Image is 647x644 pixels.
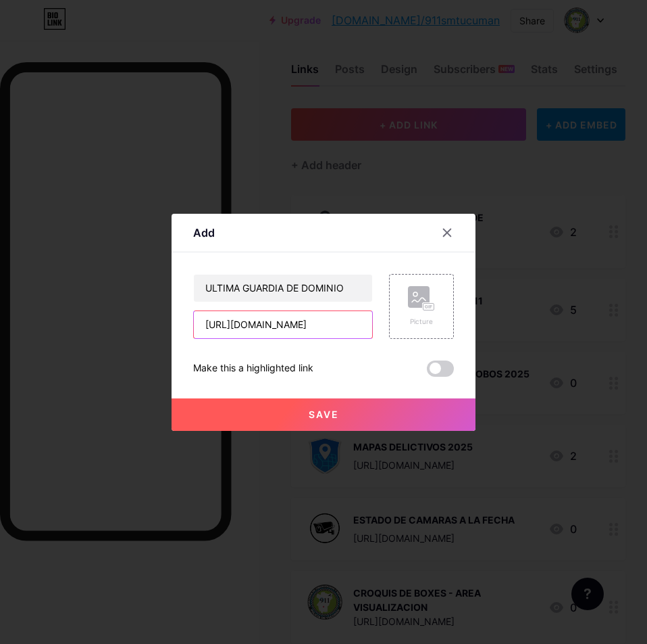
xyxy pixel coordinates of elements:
[309,409,339,420] span: Save
[194,311,372,338] input: URL
[194,275,372,302] input: Title
[172,398,475,431] button: Save
[193,361,313,377] div: Make this a highlighted link
[408,317,435,327] div: Picture
[193,225,215,241] div: Add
